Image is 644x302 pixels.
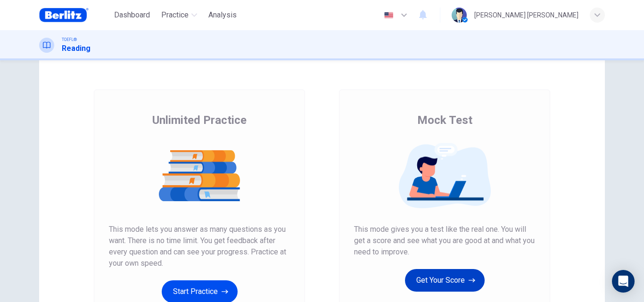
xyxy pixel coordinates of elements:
span: Practice [161,9,189,21]
a: Berlitz Brasil logo [39,6,110,24]
button: Practice [157,7,201,24]
span: Mock Test [417,113,472,128]
span: Dashboard [114,9,150,21]
img: en [383,12,395,19]
span: TOEFL® [62,36,77,43]
span: Unlimited Practice [152,113,247,128]
span: This mode gives you a test like the real one. You will get a score and see what you are good at a... [354,224,535,258]
img: Berlitz Brasil logo [39,6,89,24]
button: Dashboard [110,7,154,24]
span: Analysis [208,9,237,21]
span: This mode lets you answer as many questions as you want. There is no time limit. You get feedback... [109,224,290,269]
button: Get Your Score [405,269,485,292]
img: Profile picture [452,8,467,23]
button: Analysis [205,7,240,24]
h1: Reading [62,43,91,54]
div: Open Intercom Messenger [612,270,635,293]
div: [PERSON_NAME] [PERSON_NAME] [474,9,578,21]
